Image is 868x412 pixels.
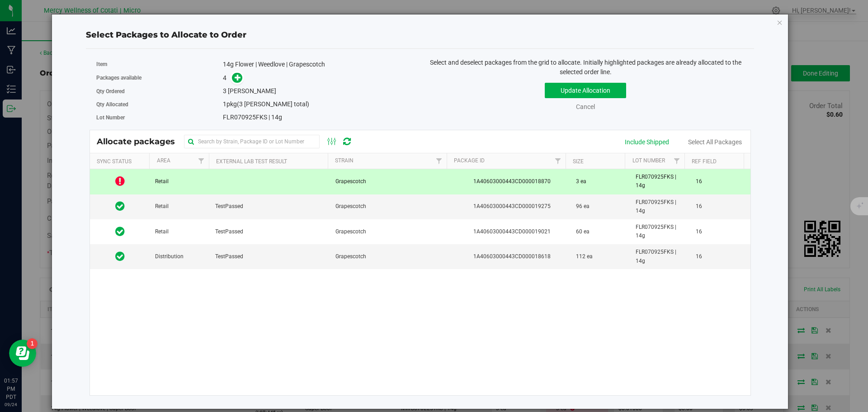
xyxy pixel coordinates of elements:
span: 1A40603000443CD000018618 [456,252,565,261]
button: Update Allocation [545,83,626,98]
span: FLR070925FKS | 14g [636,173,685,190]
span: 96 ea [576,202,590,211]
span: 1A40603000443CD000019275 [456,202,565,211]
span: In Sync [115,225,125,238]
label: Lot Number [96,114,223,122]
span: [PERSON_NAME] [228,87,276,95]
a: Area [157,157,170,164]
span: 60 ea [576,227,590,236]
span: Grapescotch [335,202,366,211]
span: FLR070925FKS | 14g [636,248,685,265]
span: Retail [155,202,169,211]
span: 4 [223,74,226,81]
span: 16 [696,227,702,236]
span: 112 ea [576,252,593,261]
label: Qty Allocated [96,100,223,109]
span: OUT OF SYNC! [115,175,125,188]
span: 3 ea [576,177,586,186]
span: Retail [155,227,169,236]
span: FLR070925FKS | 14g [636,223,685,240]
a: Cancel [576,103,595,110]
span: Allocate packages [97,137,184,147]
span: 16 [696,252,702,261]
a: Lot Number [632,157,665,164]
a: Select All Packages [688,138,742,146]
span: Retail [155,177,169,186]
a: Filter [551,153,566,169]
a: Sync Status [97,158,132,165]
span: Grapescotch [335,227,366,236]
span: TestPassed [215,252,243,261]
span: 1A40603000443CD000018870 [456,177,565,186]
span: In Sync [115,200,125,213]
span: Grapescotch [335,252,366,261]
a: Strain [335,157,354,164]
span: 1 [223,100,226,108]
span: Distribution [155,252,184,261]
span: FLR070925FKS | 14g [636,198,685,215]
label: Packages available [96,74,223,82]
a: Package Id [454,157,485,164]
span: In Sync [115,250,125,263]
iframe: Resource center [9,340,36,367]
input: Search by Strain, Package ID or Lot Number [184,135,320,148]
span: Select and deselect packages from the grid to allocate. Initially highlighted packages are alread... [430,59,741,76]
span: (3 [PERSON_NAME] total) [237,100,309,108]
a: External Lab Test Result [216,158,287,165]
a: Filter [193,153,208,169]
span: 16 [696,202,702,211]
div: Include Shipped [625,137,669,147]
span: 16 [696,177,702,186]
span: FLR070925FKS | 14g [223,114,282,121]
a: Ref Field [692,158,717,165]
a: Filter [670,153,684,169]
label: Item [96,60,223,68]
div: 14g Flower | Weedlove | Grapescotch [223,60,413,69]
span: pkg [223,100,309,108]
span: 1A40603000443CD000019021 [456,227,565,236]
span: TestPassed [215,227,243,236]
label: Qty Ordered [96,87,223,95]
span: TestPassed [215,202,243,211]
span: Grapescotch [335,177,366,186]
a: Size [573,158,584,165]
iframe: Resource center unread badge [27,338,38,349]
span: 3 [223,87,226,95]
div: Select Packages to Allocate to Order [86,29,754,41]
a: Filter [432,153,447,169]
